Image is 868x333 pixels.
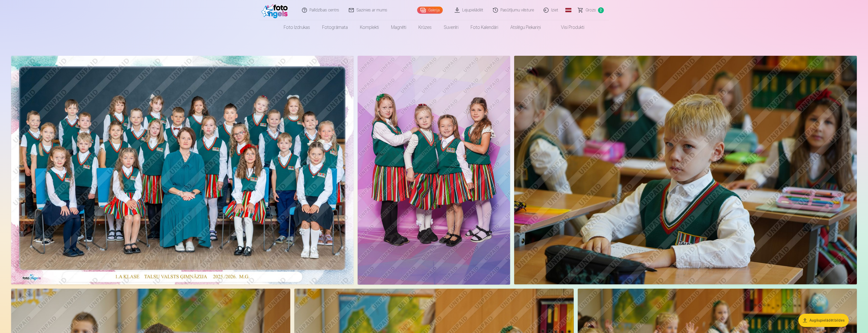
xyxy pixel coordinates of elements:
[798,314,849,327] button: Augšupielādēt bildes
[547,20,590,34] a: Visi produkti
[417,7,443,14] a: Galerija
[504,20,547,34] a: Atslēgu piekariņi
[586,7,596,13] span: Grozs
[412,20,438,34] a: Krūzes
[465,20,504,34] a: Foto kalendāri
[354,20,385,34] a: Komplekti
[598,7,604,13] span: 2
[385,20,412,34] a: Magnēti
[278,20,316,34] a: Foto izdrukas
[316,20,354,34] a: Fotogrāmata
[261,2,291,18] img: /fa1
[438,20,465,34] a: Suvenīri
